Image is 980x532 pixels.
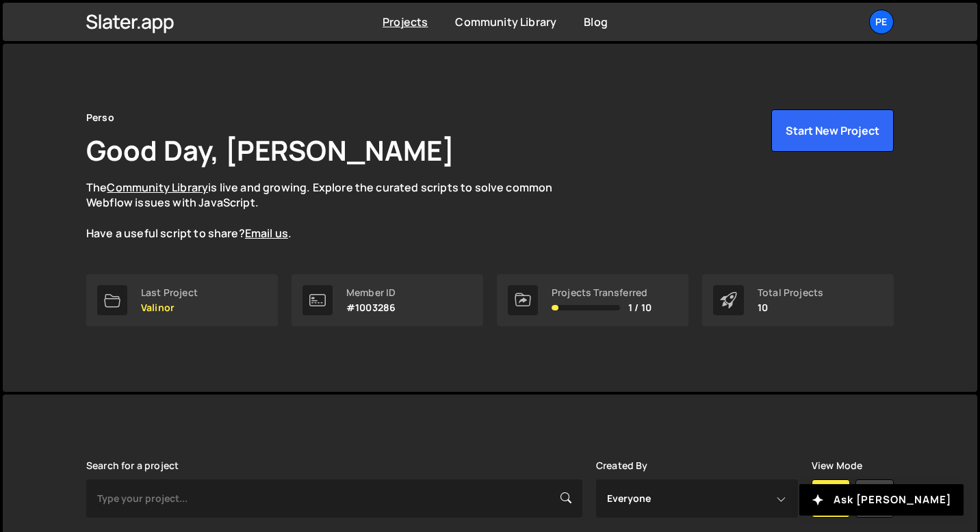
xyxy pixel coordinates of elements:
[758,287,823,298] div: Total Projects
[141,302,198,313] p: Valinor
[86,109,114,126] div: Perso
[86,479,582,518] input: Type your project...
[771,109,894,152] button: Start New Project
[346,302,396,313] p: #1003286
[86,131,454,169] h1: Good Day, [PERSON_NAME]
[245,226,288,241] a: Email us
[141,287,198,298] div: Last Project
[383,14,428,29] a: Projects
[758,302,823,313] p: 10
[346,287,396,298] div: Member ID
[584,14,608,29] a: Blog
[799,484,964,516] button: Ask [PERSON_NAME]
[86,460,179,471] label: Search for a project
[869,10,894,34] a: Pe
[86,274,278,326] a: Last Project Valinor
[86,180,579,241] p: The is live and growing. Explore the curated scripts to solve common Webflow issues with JavaScri...
[812,460,862,471] label: View Mode
[107,180,208,195] a: Community Library
[628,302,652,313] span: 1 / 10
[455,14,556,29] a: Community Library
[552,287,652,298] div: Projects Transferred
[596,460,648,471] label: Created By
